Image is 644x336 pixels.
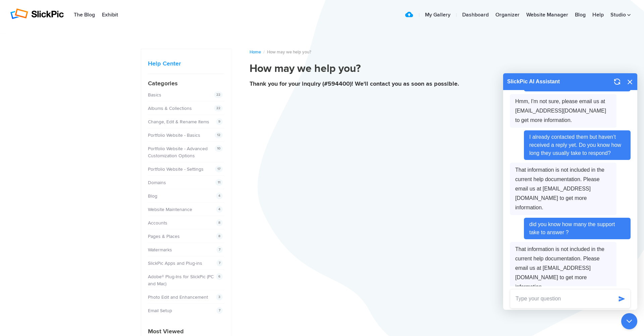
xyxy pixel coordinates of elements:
a: Accounts [148,220,167,226]
span: 8 [216,219,223,226]
span: 22 [214,91,223,98]
a: Watermarks [148,247,172,253]
a: Portfolio Website - Settings [148,166,204,172]
span: 7 [216,307,223,314]
span: 7 [216,260,223,266]
span: 8 [216,233,223,240]
a: Change, Edit & Rename Items [148,119,209,125]
div: Thank you for your inquiry (#594400)! We'll contact you as soon as possible. [250,81,503,86]
span: 7 [216,246,223,253]
h4: Categories [148,79,224,88]
span: 9 [216,118,223,125]
a: Email Setup [148,308,172,313]
a: Basics [148,92,161,98]
a: Domains [148,180,166,185]
a: Photo Edit and Enhancement [148,294,208,300]
h4: Most Viewed [148,327,224,336]
a: Albums & Collections [148,106,192,111]
a: Portfolio Website - Basics [148,132,200,138]
span: 11 [215,179,223,186]
a: Blog [148,193,157,199]
span: / [263,49,265,55]
a: Portfolio Website - Advanced Customization Options [148,146,208,159]
a: Help Center [148,60,181,67]
a: Adobe® Plug-Ins for SlickPic (PC and Mac) [148,274,214,287]
span: 10 [215,145,223,152]
span: 22 [214,105,223,112]
h1: How may we help you? [250,62,503,76]
span: How may we help you? [267,49,311,55]
span: 4 [216,206,223,213]
span: 4 [216,193,223,199]
span: 6 [216,273,223,280]
span: 3 [216,294,223,300]
a: Website Maintenance [148,207,192,212]
span: 12 [215,132,223,138]
a: Home [250,49,261,55]
a: SlickPic Apps and Plug-ins [148,260,202,266]
button: Thank you for your inquiry (#594400)! We'll contact you as soon as possible. [250,81,503,93]
span: 17 [215,166,223,172]
a: Pages & Places [148,234,180,239]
